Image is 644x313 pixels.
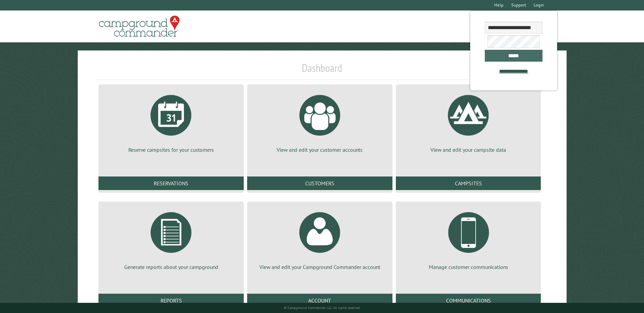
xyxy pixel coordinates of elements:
[107,146,236,153] p: Reserve campsites for your customers
[396,176,541,190] a: Campsites
[404,263,533,271] p: Manage customer communications
[284,306,361,310] small: © Campground Commander LLC. All rights reserved.
[97,61,547,80] h1: Dashboard
[107,90,236,153] a: Reserve campsites for your customers
[98,294,244,307] a: Reports
[97,13,182,40] img: Campground Commander
[98,176,244,190] a: Reservations
[404,207,533,271] a: Manage customer communications
[107,263,236,271] p: Generate reports about your campground
[396,294,541,307] a: Communications
[255,146,384,153] p: View and edit your customer accounts
[107,207,236,271] a: Generate reports about your campground
[247,176,392,190] a: Customers
[404,90,533,153] a: View and edit your campsite data
[404,146,533,153] p: View and edit your campsite data
[255,263,384,271] p: View and edit your Campground Commander account
[247,294,392,307] a: Account
[255,207,384,271] a: View and edit your Campground Commander account
[255,90,384,153] a: View and edit your customer accounts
